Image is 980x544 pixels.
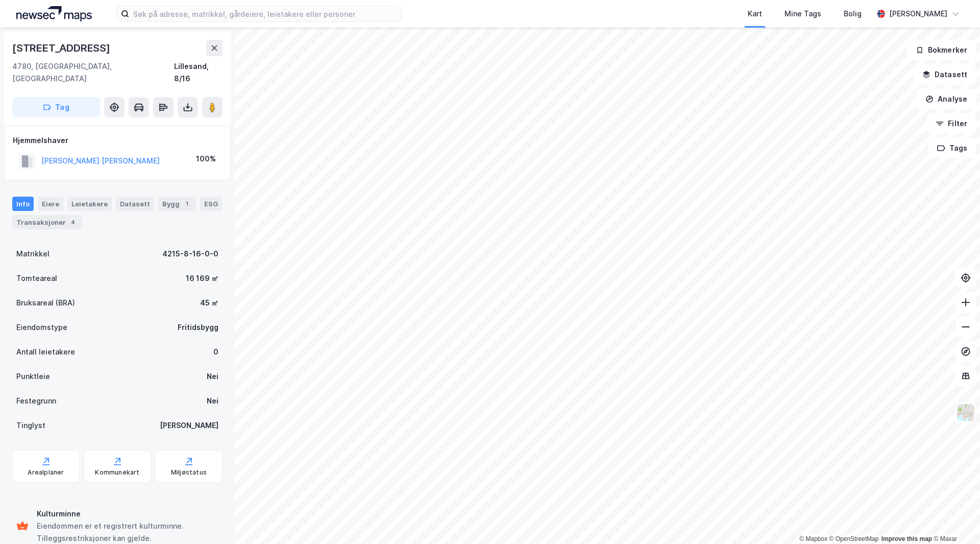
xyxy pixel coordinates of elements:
div: [STREET_ADDRESS] [12,40,112,56]
div: Transaksjoner [12,215,82,229]
div: Nei [207,370,218,383]
div: Kulturminne [37,508,218,520]
div: Bygg [158,197,196,211]
button: Bokmerker [907,40,976,60]
div: Bolig [844,8,862,20]
div: Kart [748,8,762,20]
a: Improve this map [881,535,932,542]
div: 100% [196,153,216,165]
div: Tomteareal [16,272,57,285]
div: Matrikkel [16,248,50,260]
div: 4780, [GEOGRAPHIC_DATA], [GEOGRAPHIC_DATA] [12,60,174,85]
div: Tinglyst [16,419,45,432]
div: 45 ㎡ [200,297,218,309]
div: Eiendomstype [16,321,67,334]
button: Filter [927,113,976,134]
button: Datasett [914,64,976,85]
button: Tag [12,97,100,117]
div: 16 169 ㎡ [186,272,218,285]
a: OpenStreetMap [829,535,879,542]
div: Nei [207,395,218,407]
div: 1 [182,199,192,209]
div: Leietakere [67,197,112,211]
div: Eiere [38,197,63,211]
div: [PERSON_NAME] [889,8,947,20]
div: Lillesand, 8/16 [174,60,223,85]
div: 0 [213,346,218,358]
div: Miljøstatus [171,468,207,477]
div: Punktleie [16,370,50,383]
button: Tags [928,138,976,158]
div: Hjemmelshaver [13,134,222,147]
div: Antall leietakere [16,346,75,358]
div: Mine Tags [785,8,821,20]
div: Info [12,197,34,211]
div: 4215-8-16-0-0 [162,248,218,260]
input: Søk på adresse, matrikkel, gårdeiere, leietakere eller personer [129,6,402,21]
div: Arealplaner [28,468,64,477]
div: [PERSON_NAME] [160,419,218,432]
div: ESG [200,197,222,211]
div: Bruksareal (BRA) [16,297,75,309]
div: 4 [68,217,78,227]
div: Fritidsbygg [178,321,218,334]
button: Analyse [917,89,976,109]
img: logo.a4113a55bc3d86da70a041830d287a7e.svg [16,6,92,21]
iframe: Chat Widget [929,495,980,544]
img: Z [956,403,975,422]
div: Datasett [116,197,154,211]
a: Mapbox [799,535,827,542]
div: Kommunekart [95,468,139,477]
div: Festegrunn [16,395,56,407]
